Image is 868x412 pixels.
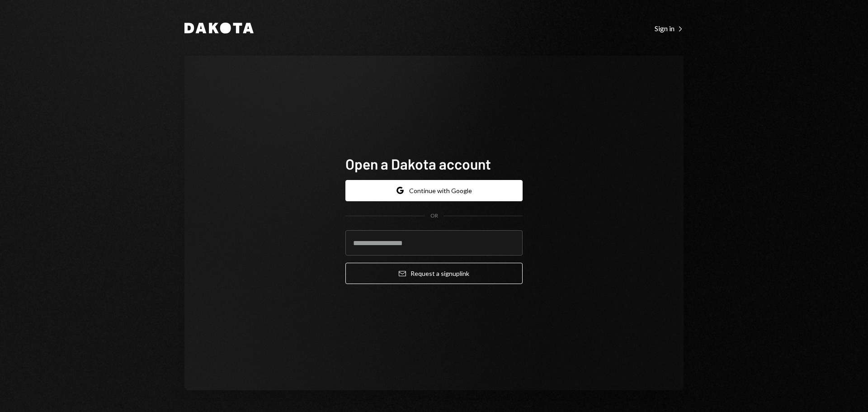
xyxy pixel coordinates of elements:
button: Continue with Google [345,180,523,201]
button: Request a signuplink [345,263,523,284]
div: OR [430,212,438,220]
div: Sign in [655,24,684,33]
h1: Open a Dakota account [345,155,523,173]
a: Sign in [655,23,684,33]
